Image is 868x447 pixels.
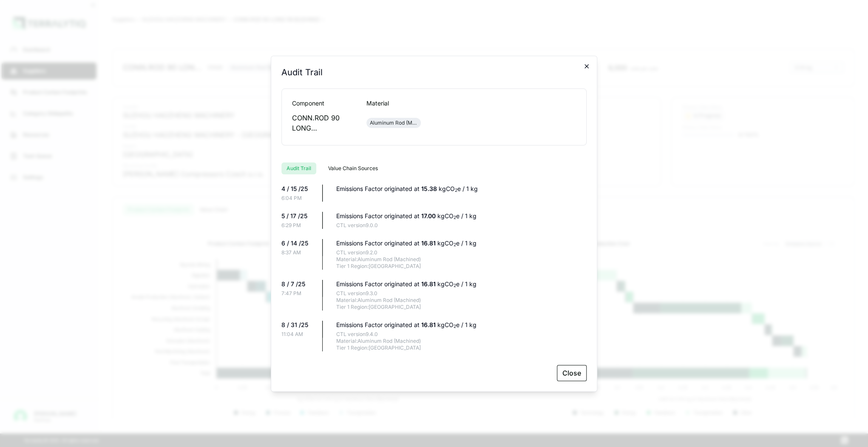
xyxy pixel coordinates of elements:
div: 5 / 17 /25 [281,212,315,220]
button: Audit Trail [281,162,316,174]
span: 17.00 [421,212,437,219]
div: Emissions Factor originated at kgCO e / 1 kg [336,185,587,193]
button: Value Chain Sources [323,162,383,174]
div: Material: Aluminum Rod (Machined) [336,297,587,304]
div: RFI tabs [281,156,587,174]
div: CTL version 9.3.0 [336,290,587,297]
h2: Audit Trail [281,66,323,78]
sub: 2 [454,324,456,329]
div: Material [366,99,427,108]
div: 6 / 14 /25 [281,239,315,248]
div: Tier 1 Region: [GEOGRAPHIC_DATA] [336,345,587,351]
div: 6:04 PM [281,195,315,202]
div: 6:29 PM [281,222,315,229]
div: 8 / 7 /25 [281,280,315,288]
div: CTL version 9.0.0 [336,222,587,229]
span: 16.81 [421,280,437,288]
button: Close [557,365,587,381]
div: Tier 1 Region: [GEOGRAPHIC_DATA] [336,263,587,270]
div: Emissions Factor originated at kgCO e / 1 kg [336,212,587,220]
div: Emissions Factor originated at kgCO e / 1 kg [336,239,587,248]
div: Material: Aluminum Rod (Machined) [336,256,587,263]
div: 4 / 15 /25 [281,185,315,193]
div: Emissions Factor originated at kgCO e / 1 kg [336,321,587,329]
div: Tier 1 Region: [GEOGRAPHIC_DATA] [336,304,587,310]
div: 7:47 PM [281,290,315,297]
div: Material: Aluminum Rod (Machined) [336,338,587,345]
div: CONN.ROD 90 LONG (W.BUSHING) [292,113,353,133]
span: 16.81 [421,321,437,328]
sub: 2 [454,283,456,288]
span: 15.38 [421,185,439,192]
div: Emissions Factor originated at kgCO e / 1 kg [336,280,587,288]
span: 16.81 [421,239,437,247]
div: Component [292,99,353,108]
sub: 2 [454,242,456,248]
div: 11:04 AM [281,331,315,338]
div: CTL version 9.2.0 [336,249,587,256]
sub: 2 [454,215,456,220]
div: 8 / 31 /25 [281,321,315,329]
div: CTL version 9.4.0 [336,331,587,338]
div: 8:37 AM [281,249,315,256]
div: Aluminum Rod (Machined) [370,120,417,126]
sub: 2 [455,188,457,193]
